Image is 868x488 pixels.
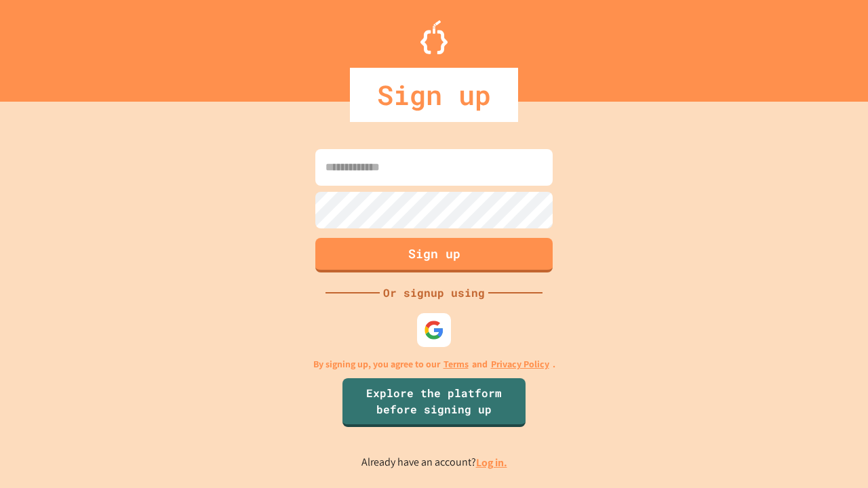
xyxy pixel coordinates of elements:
[361,454,507,471] p: Already have an account?
[443,357,469,371] a: Terms
[380,285,488,301] div: Or signup using
[350,68,518,122] div: Sign up
[420,20,448,54] img: Logo.svg
[476,455,507,470] a: Log in.
[755,375,854,432] iframe: chat widget
[424,320,444,340] img: google-icon.svg
[313,357,555,371] p: By signing up, you agree to our and .
[491,357,549,371] a: Privacy Policy
[342,378,526,427] a: Explore the platform before signing up
[811,434,854,474] iframe: chat widget
[315,238,553,272] button: Sign up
